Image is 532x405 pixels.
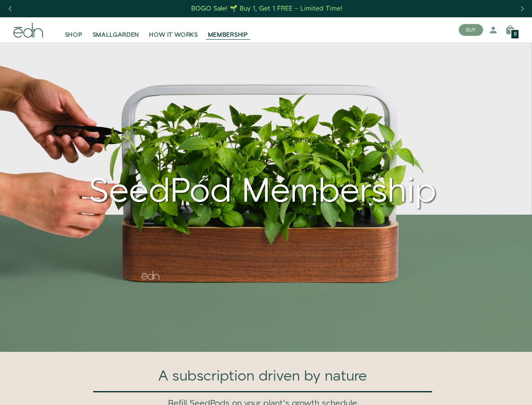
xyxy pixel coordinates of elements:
span: SMALLGARDEN [93,31,139,39]
span: SHOP [65,31,83,39]
a: MEMBERSHIP [203,21,253,39]
span: MEMBERSHIP [208,31,248,39]
div: SeedPod Membership [13,151,512,212]
a: HOW IT WORKS [144,21,203,39]
a: SHOP [60,21,88,39]
span: 0 [514,32,516,37]
a: SMALLGARDEN [88,21,144,39]
h1: A subscription driven by nature [84,369,441,384]
span: HOW IT WORKS [149,31,198,39]
iframe: Opens a widget where you can find more information [422,380,524,401]
a: BOGO Sale! 🌱 Buy 1, Get 1 FREE – Limited Time! [190,2,343,15]
button: BUY [459,24,483,36]
div: BOGO Sale! 🌱 Buy 1, Get 1 FREE – Limited Time! [191,4,342,13]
